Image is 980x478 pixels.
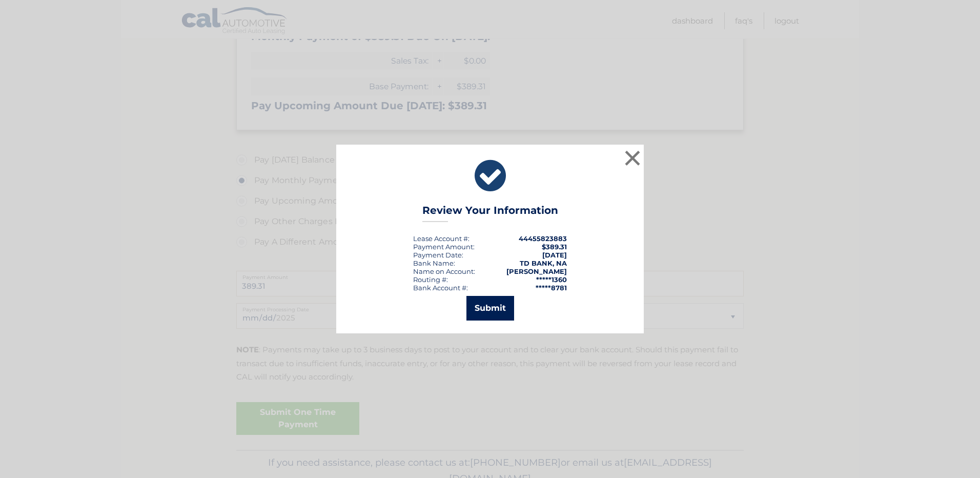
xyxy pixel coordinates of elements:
[413,243,475,251] div: Payment Amount:
[413,275,448,284] div: Routing #:
[519,234,567,243] strong: 44455823883
[466,296,514,321] button: Submit
[622,148,643,168] button: ×
[520,259,567,267] strong: TD BANK, NA
[506,267,567,275] strong: [PERSON_NAME]
[542,243,567,251] span: $389.31
[422,204,558,222] h3: Review Your Information
[413,251,462,259] span: Payment Date
[413,267,475,275] div: Name on Account:
[413,234,469,243] div: Lease Account #:
[542,251,567,259] span: [DATE]
[413,259,455,267] div: Bank Name:
[413,251,463,259] div: :
[413,284,468,292] div: Bank Account #:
